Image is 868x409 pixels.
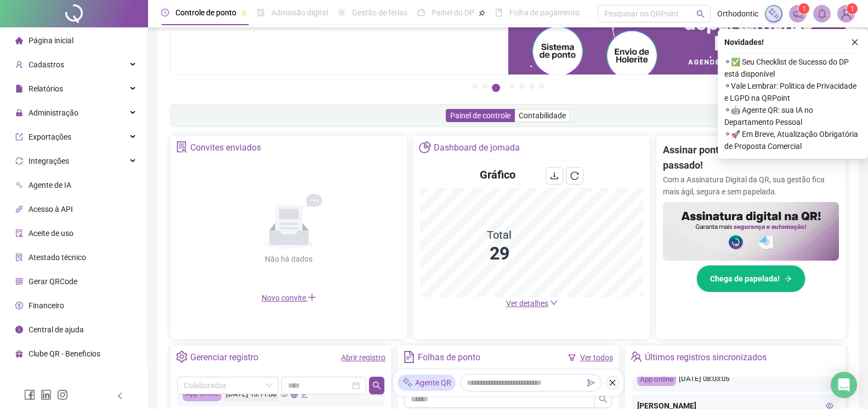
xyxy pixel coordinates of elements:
[341,353,385,362] a: Abrir registro
[717,8,758,20] span: Orthodontic
[29,36,73,45] span: Página inicial
[724,56,861,80] span: ⚬ ✅ Seu Checklist de Sucesso do DP está disponível
[29,205,73,214] span: Acesso à API
[831,372,857,398] div: Open Intercom Messenger
[262,293,316,302] span: Novo convite
[663,142,839,174] h2: Assinar ponto na mão? Isso ficou no passado!
[176,141,188,153] span: solution
[506,299,558,308] a: Ver detalhes down
[419,141,430,153] span: pie-chart
[176,351,188,362] span: setting
[418,348,480,367] div: Folhas de ponto
[15,109,23,117] span: lock
[710,273,780,285] span: Chega de papelada!
[599,395,608,404] span: search
[402,377,413,389] img: sparkle-icon.fc2bf0ac1784a2077858766a79e2daf3.svg
[57,389,68,400] span: instagram
[432,8,474,17] span: Painel do DP
[519,111,566,120] span: Contabilidade
[190,139,261,157] div: Convites enviados
[183,388,222,401] div: App online
[793,9,803,19] span: notification
[587,379,595,387] span: send
[851,38,859,46] span: close
[645,348,767,367] div: Últimos registros sincronizados
[352,8,407,17] span: Gestão de férias
[631,351,642,362] span: team
[450,111,510,120] span: Painel de controle
[15,302,23,309] span: dollar
[15,37,23,44] span: home
[241,10,247,16] span: pushpin
[15,326,23,333] span: info-circle
[271,8,328,17] span: Admissão digital
[15,350,23,358] span: gift
[580,353,613,362] a: Ver todos
[15,254,23,261] span: solution
[29,301,64,310] span: Financeiro
[29,133,71,141] span: Exportações
[495,9,503,16] span: book
[15,133,23,141] span: export
[29,325,84,334] span: Central de ajuda
[724,104,861,128] span: ⚬ 🤖 Agente QR: sua IA no Departamento Pessoal
[41,389,52,400] span: linkedin
[817,9,827,19] span: bell
[472,84,478,89] button: 1
[15,85,23,93] span: file
[301,391,308,398] span: edit
[417,9,425,16] span: dashboard
[492,84,500,92] button: 3
[434,139,520,157] div: Dashboard de jornada
[29,157,69,165] span: Integrações
[768,8,780,20] img: sparkle-icon.fc2bf0ac1784a2077858766a79e2daf3.svg
[637,373,833,386] div: [DATE] 08:03:05
[506,299,548,308] span: Ver detalhes
[696,265,805,292] button: Chega de papelada!
[519,84,525,89] button: 5
[257,9,265,16] span: file-done
[29,349,100,358] span: Clube QR - Beneficios
[281,391,288,398] span: eye
[609,379,616,387] span: close
[663,202,839,261] img: banner%2F02c71560-61a6-44d4-94b9-c8ab97240462.png
[29,229,73,238] span: Aceite de uso
[550,299,558,307] span: down
[480,167,515,182] h4: Gráfico
[509,84,515,89] button: 4
[15,157,23,165] span: sync
[637,373,676,386] div: App online
[398,375,456,391] div: Agente QR
[838,5,854,22] img: 7071
[570,171,579,180] span: reload
[15,229,23,237] span: audit
[509,8,580,17] span: Folha de pagamento
[479,10,485,16] span: pushpin
[724,36,764,48] span: Novidades !
[29,253,86,262] span: Atestado técnico
[29,277,77,286] span: Gerar QRCode
[850,5,854,13] span: 1
[224,388,278,401] div: [DATE] 13:11:08
[190,348,258,367] div: Gerenciar registro
[15,278,23,285] span: qrcode
[724,128,861,152] span: ⚬ 🚀 Em Breve, Atualização Obrigatória de Proposta Comercial
[239,253,339,265] div: Não há dados
[175,8,236,17] span: Controle de ponto
[802,5,806,13] span: 1
[308,293,316,302] span: plus
[15,205,23,213] span: api
[24,389,35,400] span: facebook
[161,9,169,16] span: clock-circle
[663,174,839,198] p: Com a Assinatura Digital da QR, sua gestão fica mais ágil, segura e sem papelada.
[29,181,71,189] span: Agente de IA
[291,391,298,398] span: global
[29,60,64,69] span: Cadastros
[539,84,544,89] button: 7
[29,108,78,117] span: Administração
[529,84,535,89] button: 6
[482,84,487,89] button: 2
[29,84,63,93] span: Relatórios
[116,392,124,400] span: left
[784,275,792,283] span: arrow-right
